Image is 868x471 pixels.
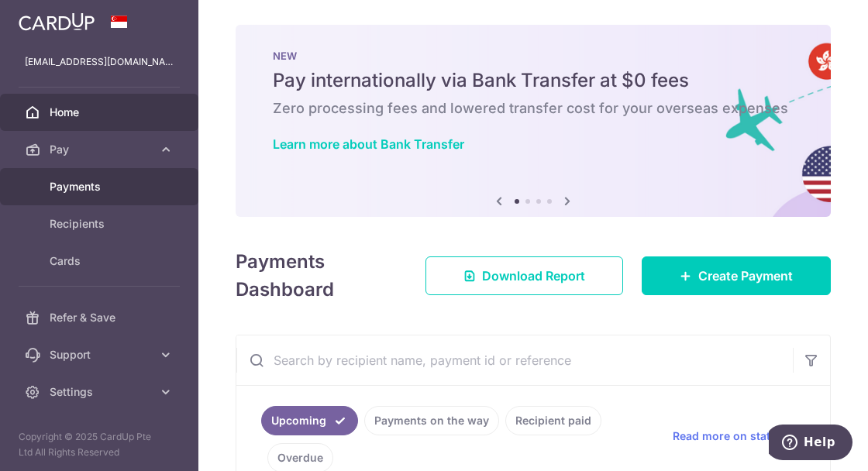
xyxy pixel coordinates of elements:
span: Home [50,105,152,120]
h5: Pay internationally via Bank Transfer at $0 fees [273,68,794,93]
input: Search by recipient name, payment id or reference [236,335,793,385]
p: NEW [273,50,794,62]
span: Payments [50,179,152,194]
span: Download Report [482,266,585,285]
a: Create Payment [642,256,831,295]
span: Cards [50,253,152,269]
span: Create Payment [698,266,793,285]
span: Recipients [50,216,152,232]
span: Pay [50,142,152,157]
h6: Zero processing fees and lowered transfer cost for your overseas expenses [273,99,794,118]
span: Read more on statuses [673,428,796,444]
a: Upcoming [261,406,358,435]
a: Read more on statuses [673,428,811,444]
span: Settings [50,384,152,400]
a: Payments on the way [364,406,499,435]
img: Bank transfer banner [236,25,831,217]
h4: Payments Dashboard [236,248,398,304]
p: [EMAIL_ADDRESS][DOMAIN_NAME] [25,54,174,70]
img: CardUp [19,12,95,31]
a: Learn more about Bank Transfer [273,136,464,152]
iframe: Opens a widget where you can find more information [769,425,852,463]
span: Refer & Save [50,310,152,325]
a: Download Report [425,256,623,295]
a: Recipient paid [505,406,601,435]
span: Support [50,347,152,363]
